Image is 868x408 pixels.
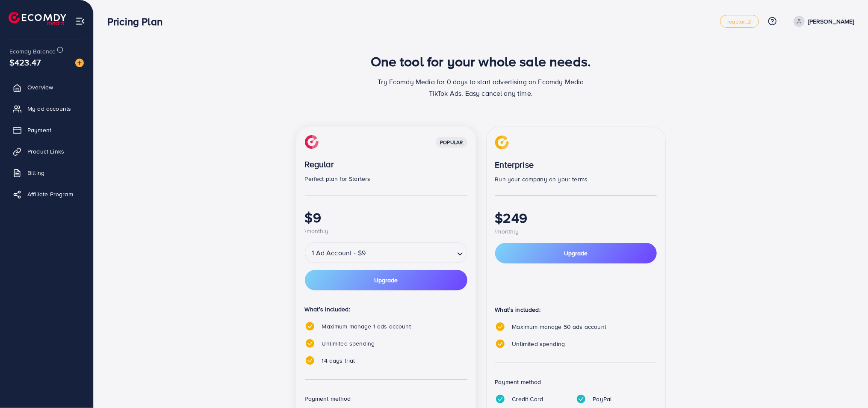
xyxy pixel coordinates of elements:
[305,355,315,366] img: tick
[6,164,87,181] a: Billing
[495,227,519,236] span: \monthly
[6,143,87,160] a: Product Links
[593,394,612,404] p: PayPal
[27,104,71,113] span: My ad accounts
[495,210,657,226] h1: $249
[727,19,751,24] span: regular_2
[495,160,657,170] p: Enterprise
[9,12,66,25] img: logo
[495,174,657,184] p: Run your company on your terms
[305,227,329,235] span: \monthly
[564,249,588,257] span: Upgrade
[27,190,73,198] span: Affiliate Program
[720,15,759,28] a: regular_2
[374,277,398,283] span: Upgrade
[6,186,87,203] a: Affiliate Program
[27,169,44,177] span: Billing
[305,159,467,169] p: Regular
[6,121,87,139] a: Payment
[436,137,467,148] div: popular
[495,136,509,149] img: img
[27,126,51,134] span: Payment
[368,245,453,260] input: Search for option
[322,322,411,331] span: Maximum manage 1 ads account
[808,16,854,27] p: [PERSON_NAME]
[27,83,53,92] span: Overview
[495,339,505,349] img: tick
[305,321,315,331] img: tick
[305,338,315,349] img: tick
[75,16,85,26] img: menu
[107,15,169,28] h3: Pricing Plan
[512,394,543,404] p: Credit Card
[305,174,467,184] p: Perfect plan for Starters
[322,339,375,348] span: Unlimited spending
[310,245,368,260] span: 1 Ad Account - $9
[305,135,319,149] img: img
[495,243,657,263] button: Upgrade
[9,56,41,68] span: $423.47
[305,270,467,290] button: Upgrade
[495,377,657,387] p: Payment method
[832,370,862,402] iframe: Chat
[790,16,854,27] a: [PERSON_NAME]
[9,47,56,56] span: Ecomdy Balance
[305,242,467,263] div: Search for option
[305,393,467,404] p: Payment method
[322,356,355,365] span: 14 days trial
[512,340,565,348] span: Unlimited spending
[371,53,591,69] h1: One tool for your whole sale needs.
[305,209,467,225] h1: $9
[495,394,505,404] img: tick
[495,322,505,332] img: tick
[6,79,87,96] a: Overview
[512,322,607,331] span: Maximum manage 50 ads account
[576,394,586,404] img: tick
[27,147,64,156] span: Product Links
[75,59,84,67] img: image
[374,76,588,99] p: Try Ecomdy Media for 0 days to start advertising on Ecomdy Media TikTok Ads. Easy cancel any time.
[6,100,87,117] a: My ad accounts
[305,304,467,314] p: What’s included:
[495,305,657,315] p: What’s included:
